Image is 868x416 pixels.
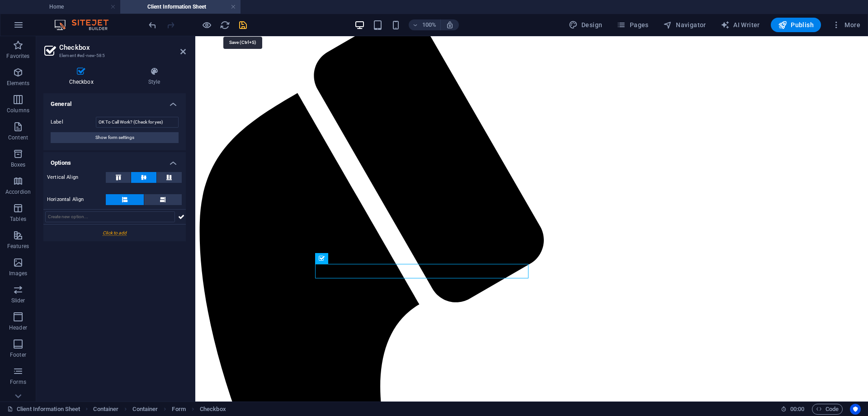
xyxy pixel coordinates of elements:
h4: Options [43,152,186,168]
button: Publish [771,18,821,32]
p: Content [8,134,28,141]
p: Tables [10,215,26,223]
button: Code [812,404,843,415]
h4: Client Information Sheet [120,2,241,12]
label: Vertical Align [47,172,106,183]
label: Label [51,117,96,128]
p: Header [9,324,27,331]
span: Code [816,404,839,415]
span: 00 00 [790,404,804,415]
p: Boxes [11,161,26,168]
i: Reload page [220,20,230,30]
button: Pages [613,18,652,32]
button: Design [565,18,606,32]
span: Publish [778,20,814,29]
span: AI Writer [721,20,760,29]
i: On resize automatically adjust zoom level to fit chosen device. [446,21,454,29]
button: Navigator [660,18,710,32]
nav: breadcrumb [93,404,226,415]
span: Click to select. Double-click to edit [132,404,158,415]
h3: Element #ed-new-585 [59,52,168,60]
p: Slider [11,297,25,304]
button: save [237,19,248,30]
h4: Checkbox [43,67,123,86]
p: Features [7,243,29,250]
p: Columns [7,107,29,114]
span: : [797,406,798,412]
h6: Session time [781,404,805,415]
button: AI Writer [717,18,764,32]
button: Show form settings [51,132,179,143]
p: Footer [10,351,26,359]
input: Create new option... [45,211,175,222]
span: Navigator [663,20,706,29]
label: Horizontal Align [47,194,106,205]
span: Design [569,20,603,29]
button: Usercentrics [850,404,861,415]
h2: Checkbox [59,43,186,52]
span: Pages [617,20,648,29]
i: Undo: Vertical Align (Ctrl+Z) [147,20,158,30]
input: Label... [96,117,179,128]
p: Images [9,270,28,277]
h4: General [43,93,186,110]
p: Forms [10,378,26,386]
button: 100% [409,19,441,30]
button: undo [147,19,158,30]
button: More [828,18,864,32]
span: Show form settings [95,132,134,143]
span: Click to select. Double-click to edit [172,404,185,415]
span: More [832,20,860,29]
p: Elements [7,80,30,87]
img: Editor Logo [52,19,120,30]
p: Accordion [5,188,31,196]
span: Click to select. Double-click to edit [93,404,118,415]
h4: Style [123,67,186,86]
h6: 100% [422,19,437,30]
p: Favorites [6,53,29,60]
span: Click to select. Double-click to edit [200,404,226,415]
button: reload [219,19,230,30]
a: Click to cancel selection. Double-click to open Pages [7,404,80,415]
div: Design (Ctrl+Alt+Y) [565,18,606,32]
